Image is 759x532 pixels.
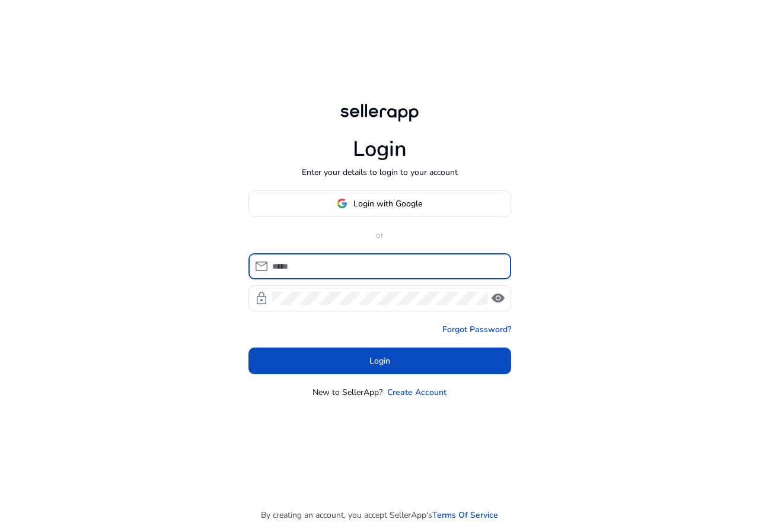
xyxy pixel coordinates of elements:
span: mail [254,259,269,273]
p: or [248,229,511,241]
h1: Login [353,136,407,162]
a: Terms Of Service [432,509,498,521]
button: Login with Google [248,190,511,217]
img: google-logo.svg [337,198,347,209]
a: Forgot Password? [442,323,511,336]
span: Login with Google [353,197,422,210]
span: lock [254,291,269,305]
p: New to SellerApp? [312,386,382,399]
span: Login [369,355,390,367]
button: Login [248,348,511,374]
span: visibility [491,291,505,305]
a: Create Account [387,386,447,399]
p: Enter your details to login to your account [302,166,458,179]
